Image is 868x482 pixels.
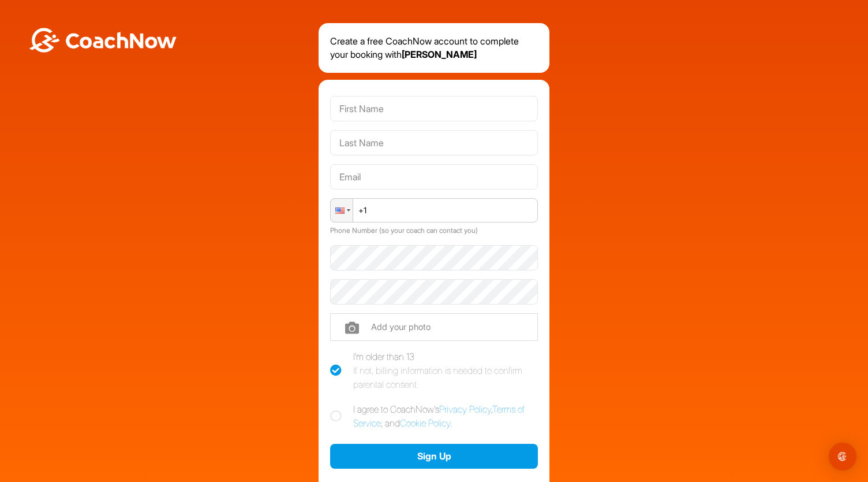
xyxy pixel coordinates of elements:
[829,443,856,470] div: Open Intercom Messenger
[319,23,549,73] div: Create a free CoachNow account to complete your booking with
[330,130,538,155] input: Last Name
[402,49,477,60] strong: [PERSON_NAME]
[439,403,491,415] a: Privacy Policy
[330,226,478,235] label: Phone Number (so your coach can contact you)
[330,164,538,190] input: Email
[331,199,353,222] div: United States: + 1
[400,417,450,429] a: Cookie Policy
[353,364,538,391] div: If not, billing information is needed to confirm parental consent.
[330,96,538,121] input: First Name
[330,444,538,469] button: Sign Up
[330,198,538,223] input: Phone Number
[330,402,538,430] label: I agree to CoachNow's , , and .
[353,350,538,391] div: I'm older than 13
[28,28,178,53] img: BwLJSsUCoWCh5upNqxVrqldRgqLPVwmV24tXu5FoVAoFEpwwqQ3VIfuoInZCoVCoTD4vwADAC3ZFMkVEQFDAAAAAElFTkSuQmCC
